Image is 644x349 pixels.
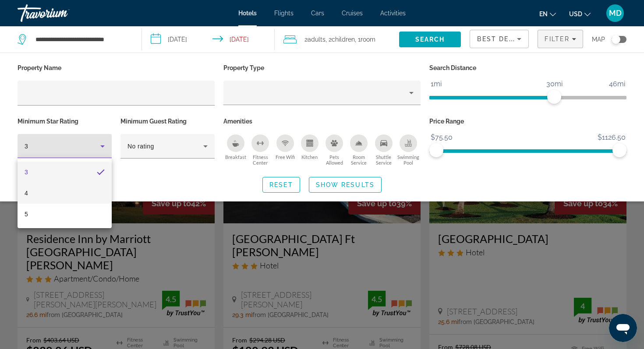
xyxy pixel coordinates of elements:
[609,314,637,342] iframe: Button to launch messaging window
[18,183,112,204] mat-option: 4 stars
[25,188,28,198] span: 4
[18,204,112,225] mat-option: 5 stars
[25,209,28,219] span: 5
[18,162,112,183] mat-option: 3 stars
[25,167,28,177] span: 3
